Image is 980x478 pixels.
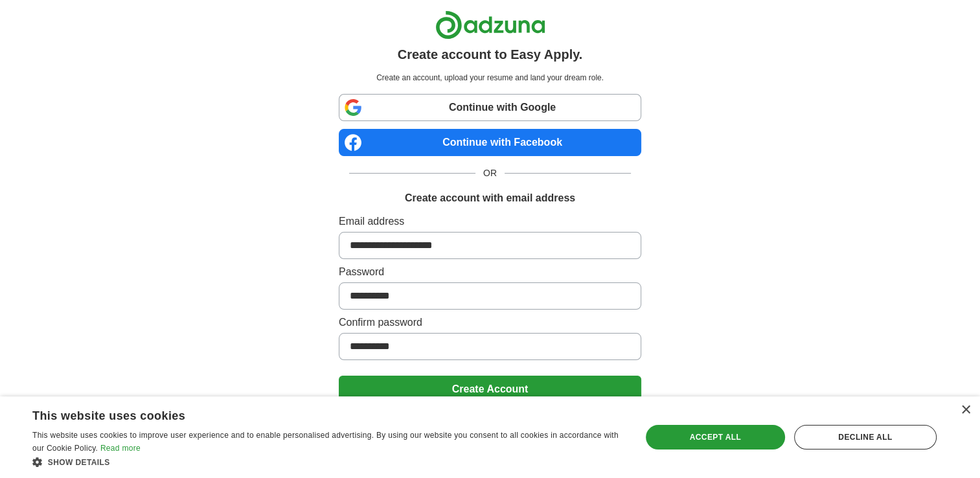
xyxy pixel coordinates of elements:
div: This website uses cookies [32,404,591,424]
span: OR [475,166,505,180]
a: Continue with Google [339,94,641,121]
label: Email address [339,214,641,229]
label: Confirm password [339,315,641,330]
h1: Create account to Easy Apply. [398,45,583,64]
div: Decline all [794,425,937,450]
a: Read more, opens a new window [100,444,141,453]
label: Password [339,264,641,280]
button: Create Account [339,376,641,403]
p: Create an account, upload your resume and land your dream role. [341,72,639,84]
div: Close [961,405,970,415]
div: Show details [32,455,623,468]
a: Continue with Facebook [339,129,641,156]
span: Show details [48,458,110,467]
span: This website uses cookies to improve user experience and to enable personalised advertising. By u... [32,431,619,453]
img: Adzuna logo [435,10,545,40]
div: Accept all [646,425,785,450]
h1: Create account with email address [405,190,575,206]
